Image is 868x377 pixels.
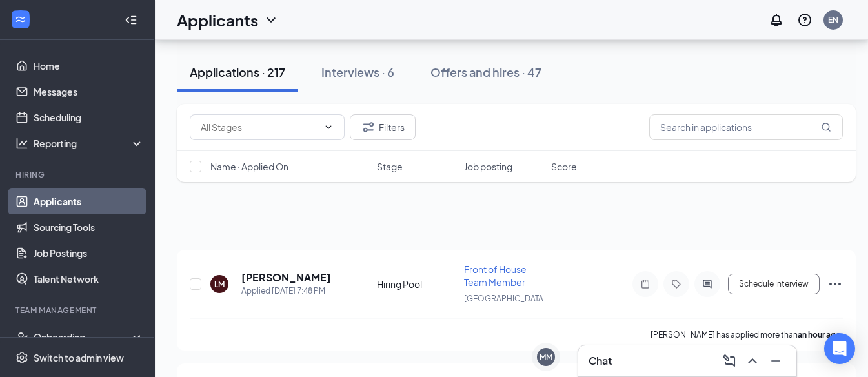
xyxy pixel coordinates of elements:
div: LM [214,279,225,290]
svg: ChevronUp [745,353,760,369]
div: Hiring Pool [377,278,456,290]
a: Job Postings [34,240,144,266]
a: Home [34,53,144,79]
a: Applicants [34,188,144,214]
span: [GEOGRAPHIC_DATA] [464,294,546,303]
a: Scheduling [34,105,144,130]
span: Front of House Team Member [464,263,527,288]
div: MM [540,352,552,363]
div: Team Management [15,305,141,316]
svg: Minimize [768,353,783,369]
svg: ActiveChat [700,279,715,289]
svg: ComposeMessage [722,353,737,369]
div: Applied [DATE] 7:48 PM [241,285,331,298]
svg: Notifications [769,12,784,28]
div: EN [828,14,838,25]
a: Talent Network [34,266,144,292]
button: Minimize [765,351,786,371]
button: Filter Filters [350,114,416,140]
svg: Analysis [15,137,28,150]
div: Switch to admin view [34,351,124,364]
h5: [PERSON_NAME] [241,270,331,285]
input: All Stages [201,120,318,134]
svg: MagnifyingGlass [821,122,831,132]
svg: Settings [15,351,28,364]
svg: Tag [669,279,684,289]
svg: Ellipses [827,276,843,292]
div: Interviews · 6 [321,64,394,80]
svg: Filter [361,119,376,135]
div: Open Intercom Messenger [824,333,855,364]
input: Search in applications [649,114,843,140]
svg: Note [638,279,653,289]
div: Applications · 217 [190,64,285,80]
div: Reporting [34,137,145,150]
svg: UserCheck [15,331,28,343]
svg: WorkstreamLogo [14,13,27,26]
b: an hour ago [798,330,841,340]
span: Score [551,160,577,173]
button: ComposeMessage [719,351,740,371]
div: Hiring [15,169,141,180]
span: Stage [377,160,403,173]
div: Offers and hires · 47 [430,64,541,80]
h3: Chat [589,354,612,368]
span: Name · Applied On [210,160,288,173]
div: Onboarding [34,331,133,343]
a: Messages [34,79,144,105]
h1: Applicants [177,9,258,31]
button: Schedule Interview [728,274,820,294]
span: Job posting [464,160,512,173]
svg: QuestionInfo [797,12,812,28]
svg: Collapse [125,14,137,26]
p: [PERSON_NAME] has applied more than . [651,329,843,340]
button: ChevronUp [742,351,763,371]
svg: ChevronDown [323,122,334,132]
svg: ChevronDown [263,12,279,28]
a: Sourcing Tools [34,214,144,240]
